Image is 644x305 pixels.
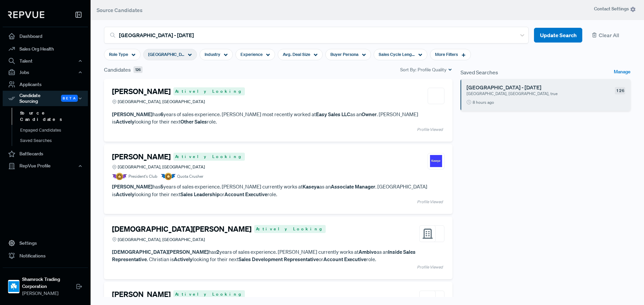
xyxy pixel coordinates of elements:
[216,248,219,255] strong: 2
[430,90,442,102] img: Angi
[180,191,220,198] strong: Sales Leadership
[112,248,209,255] strong: [DEMOGRAPHIC_DATA][PERSON_NAME]
[3,30,88,43] a: Dashboard
[174,256,193,262] strong: Actively
[3,268,88,300] a: Shamrock Trading CorporationShamrock Trading Corporation[PERSON_NAME]
[173,153,245,161] span: Actively Looking
[3,237,88,249] a: Settings
[118,164,205,170] span: [GEOGRAPHIC_DATA], [GEOGRAPHIC_DATA]
[133,66,143,73] span: 126
[112,152,171,161] h4: [PERSON_NAME]
[118,236,205,243] span: [GEOGRAPHIC_DATA], [GEOGRAPHIC_DATA]
[12,135,97,146] a: Saved Searches
[3,160,88,172] button: RepVue Profile
[3,67,88,78] button: Jobs
[12,108,97,125] a: Source Candidates
[400,66,452,73] div: Sort By:
[112,110,444,126] p: has years of sales experience. [PERSON_NAME] most recently worked at as an . [PERSON_NAME] is loo...
[128,173,157,179] span: President's Club
[112,263,444,271] article: Profile Viewed
[205,51,220,58] span: Industry
[467,84,604,91] h6: [GEOGRAPHIC_DATA] - [DATE]
[3,91,88,106] button: Candidate Sourcing Beta
[112,248,444,263] p: has years of sales experience. [PERSON_NAME] currently works at as an . Christian is looking for ...
[180,118,207,125] strong: Other Sales
[303,183,319,190] strong: Kaseya
[473,99,494,105] span: 8 hours ago
[330,51,359,58] span: Buyer Persona
[331,183,375,190] strong: Associate Manager
[112,126,444,134] article: Profile Viewed
[467,91,590,97] p: [GEOGRAPHIC_DATA], [GEOGRAPHIC_DATA], true
[112,183,153,190] strong: [PERSON_NAME]
[173,87,245,95] span: Actively Looking
[173,290,245,298] span: Actively Looking
[112,173,127,180] img: President Badge
[177,173,203,179] span: Quota Crusher
[61,95,78,102] span: Beta
[430,293,442,305] img: OneTrust
[422,293,434,305] img: Mitratech
[116,118,135,125] strong: Actively
[160,183,163,190] strong: 5
[3,55,88,67] button: Talent
[116,191,135,198] strong: Actively
[112,225,252,233] h4: [DEMOGRAPHIC_DATA][PERSON_NAME]
[359,248,377,255] strong: Ambivo
[254,225,326,233] span: Actively Looking
[112,87,171,96] h4: [PERSON_NAME]
[534,28,582,43] button: Update Search
[112,111,153,118] strong: [PERSON_NAME]
[362,111,377,118] strong: Owner
[22,276,76,290] strong: Shamrock Trading Corporation
[160,111,163,118] strong: 6
[240,51,263,58] span: Experience
[112,183,444,198] p: has years of sales experience. [PERSON_NAME] currently works at as an . [GEOGRAPHIC_DATA] is look...
[12,125,97,136] a: Engaged Candidates
[461,68,498,76] span: Saved Searches
[316,111,350,118] strong: Easy Sales LLC
[3,249,88,262] a: Notifications
[118,98,205,105] span: [GEOGRAPHIC_DATA], [GEOGRAPHIC_DATA]
[435,51,458,58] span: More Filters
[112,290,171,299] h4: [PERSON_NAME]
[97,7,143,13] span: Source Candidates
[3,148,88,160] a: Battlecards
[614,68,631,76] a: Manage
[109,51,128,58] span: Role Type
[588,28,631,43] button: Clear All
[594,5,636,12] span: Contact Settings
[430,228,442,240] img: Keller Williams Realty
[238,256,319,262] strong: Sales Development Representative
[379,51,415,58] span: Sales Cycle Length
[3,43,88,55] a: Sales Org Health
[148,51,184,58] span: [GEOGRAPHIC_DATA], [GEOGRAPHIC_DATA]
[8,281,19,292] img: Shamrock Trading Corporation
[323,256,366,262] strong: Account Executive
[430,155,442,167] img: Kaseya
[3,78,88,91] a: Applicants
[283,51,310,58] span: Avg. Deal Size
[418,66,446,73] span: Profile Quality
[3,91,88,106] div: Candidate Sourcing
[22,290,76,297] span: [PERSON_NAME]
[224,191,267,198] strong: Account Executive
[161,173,176,180] img: Quota Badge
[112,198,444,206] article: Profile Viewed
[8,11,44,18] img: RepVue
[104,66,131,74] span: Candidates
[615,87,625,94] span: 126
